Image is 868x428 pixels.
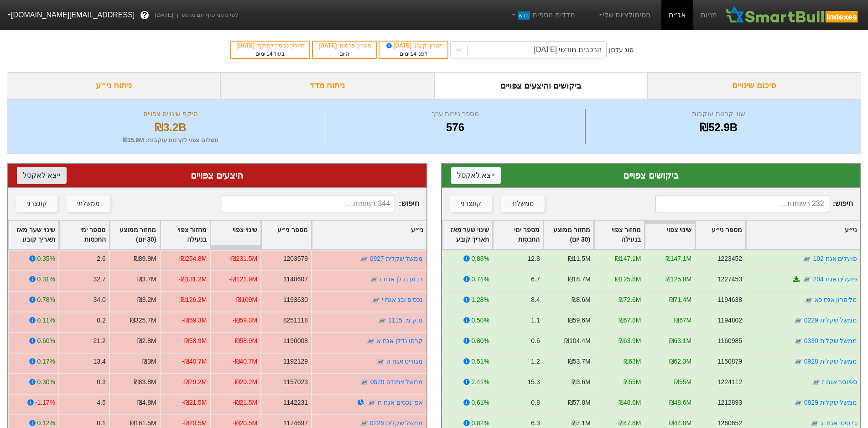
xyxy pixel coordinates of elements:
[567,398,590,407] div: ₪57.8M
[182,316,207,325] div: -₪59.3M
[544,221,593,249] div: Toggle SortBy
[471,295,489,305] div: 1.28%
[717,295,742,305] div: 1194638
[9,221,58,249] div: Toggle SortBy
[317,42,371,50] div: תאריך פרסום :
[717,357,742,366] div: 1150879
[624,377,641,387] div: ₪55M
[371,296,380,305] img: tase link
[588,119,849,136] div: ₪52.9B
[182,357,207,366] div: -₪40.7M
[182,418,207,428] div: -₪20.5M
[793,357,802,366] img: tase link
[531,275,540,284] div: 6.7
[669,295,691,305] div: ₪71.4M
[518,11,530,20] span: חדש
[222,195,419,212] span: חיפוש :
[283,295,308,305] div: 1193630
[233,398,257,407] div: -₪21.5M
[696,221,745,249] div: Toggle SortBy
[588,109,849,119] div: שווי קרנות עוקבות
[594,221,644,249] div: Toggle SortBy
[142,9,147,21] span: ?
[471,377,489,387] div: 2.41%
[233,316,257,325] div: -₪59.3M
[608,45,634,55] div: סוג עדכון
[618,418,641,428] div: ₪47.8M
[211,221,260,249] div: Toggle SortBy
[511,199,534,209] div: ממשלתי
[370,378,423,386] a: ממשל צמודה 0529
[804,317,857,324] a: ממשל שקלית 0229
[229,254,257,264] div: -₪231.5M
[618,295,641,305] div: ₪72.6M
[564,336,590,346] div: ₪104.4M
[370,255,423,262] a: ממשל שקלית 0927
[793,337,802,346] img: tase link
[648,72,861,99] div: סיכום שינויים
[724,6,861,24] img: SmartBull
[531,316,540,325] div: 1.1
[94,336,106,346] div: 21.2
[386,358,423,365] a: מגוריט אגח ה
[370,419,423,427] a: ממשל שקלית 0226
[155,11,238,20] span: לפי נתוני סוף יום מתאריך [DATE]
[804,296,813,305] img: tase link
[283,254,308,264] div: 1203579
[37,357,55,366] div: 0.17%
[618,398,641,407] div: ₪48.6M
[451,169,852,182] div: ביקושים צפויים
[811,378,820,387] img: tase link
[369,275,379,284] img: tase link
[182,377,207,387] div: -₪29.2M
[669,398,691,407] div: ₪48.6M
[233,336,257,346] div: -₪58.9M
[261,221,311,249] div: Toggle SortBy
[717,418,742,428] div: 1260652
[471,418,489,428] div: 0.82%
[97,377,105,387] div: 0.3
[531,336,540,346] div: 0.6
[37,275,55,284] div: 0.31%
[669,336,691,346] div: ₪63.1M
[37,254,55,264] div: 0.35%
[283,377,308,387] div: 1157023
[567,357,590,366] div: ₪53.7M
[17,167,67,184] button: ייצא לאקסל
[161,221,210,249] div: Toggle SortBy
[388,317,423,324] a: מ.ק.מ. 1115
[810,419,819,428] img: tase link
[134,377,156,387] div: ₪83.8M
[137,295,156,305] div: ₪3.2M
[451,167,501,184] button: ייצא לאקסל
[527,377,540,387] div: 15.3
[339,51,349,57] span: היום
[434,72,648,99] div: ביקושים והיצעים צפויים
[178,295,207,305] div: -₪126.2M
[813,255,857,262] a: פועלים אגח 102
[813,275,857,283] a: פועלים אגח 204
[624,357,641,366] div: ₪63M
[614,275,640,284] div: ₪125.8M
[717,275,742,284] div: 1227453
[359,419,369,428] img: tase link
[378,316,387,325] img: tase link
[593,6,655,24] a: הסימולציות שלי
[327,119,583,136] div: 576
[137,398,156,407] div: ₪4.8M
[384,42,443,50] div: תאריך קובע :
[674,316,691,325] div: ₪67M
[669,357,691,366] div: ₪62.3M
[380,275,423,283] a: רבוע נדלן אגח ו
[366,337,375,346] img: tase link
[531,418,540,428] div: 6.3
[618,336,641,346] div: ₪63.9M
[77,199,100,209] div: ממשלתי
[137,336,156,346] div: ₪2.8M
[110,221,160,249] div: Toggle SortBy
[385,42,413,49] span: [DATE]
[283,275,308,284] div: 1140607
[222,195,395,212] input: 344 רשומות...
[130,316,156,325] div: ₪325.7M
[571,377,590,387] div: ₪3.6M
